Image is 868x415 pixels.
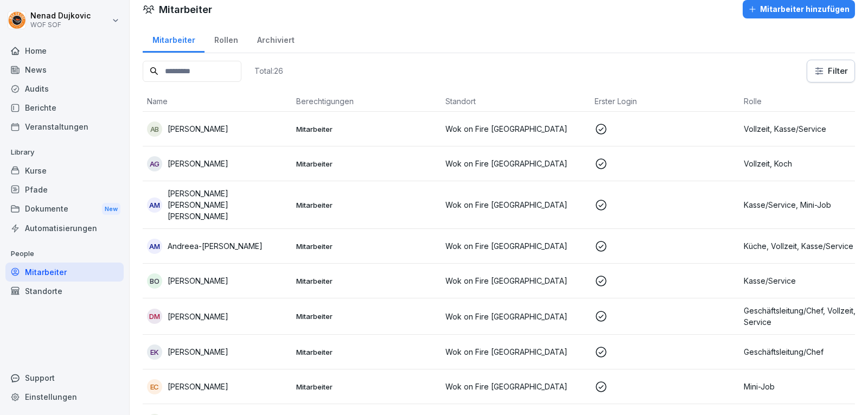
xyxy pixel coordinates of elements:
[296,276,437,286] p: Mitarbeiter
[296,311,437,321] p: Mitarbeiter
[5,199,124,219] div: Dokumente
[5,282,124,301] a: Standorte
[168,158,228,169] p: [PERSON_NAME]
[748,3,850,15] div: Mitarbeiter hinzufügen
[296,241,437,251] p: Mitarbeiter
[147,273,162,289] div: BO
[5,79,124,98] a: Audits
[147,239,162,254] div: AM
[445,199,586,210] p: Wok on Fire [GEOGRAPHIC_DATA]
[30,21,91,29] p: WOF SOF
[205,25,247,53] a: Rollen
[168,346,228,357] p: [PERSON_NAME]
[5,368,124,387] div: Support
[30,11,91,21] p: Nenad Dujkovic
[168,123,228,135] p: [PERSON_NAME]
[441,91,590,112] th: Standort
[5,161,124,180] a: Kurse
[5,245,124,263] p: People
[292,91,441,112] th: Berechtigungen
[168,275,228,286] p: [PERSON_NAME]
[102,203,120,215] div: New
[159,2,212,17] h1: Mitarbeiter
[445,158,586,169] p: Wok on Fire [GEOGRAPHIC_DATA]
[814,66,848,76] div: Filter
[296,200,437,210] p: Mitarbeiter
[5,144,124,161] p: Library
[5,263,124,282] a: Mitarbeiter
[147,379,162,394] div: EC
[168,188,288,222] p: [PERSON_NAME] [PERSON_NAME] [PERSON_NAME]
[590,91,739,112] th: Erster Login
[296,124,437,134] p: Mitarbeiter
[254,66,283,76] p: Total: 26
[147,309,162,324] div: DM
[5,387,124,406] a: Einstellungen
[296,382,437,392] p: Mitarbeiter
[445,240,586,252] p: Wok on Fire [GEOGRAPHIC_DATA]
[445,346,586,357] p: Wok on Fire [GEOGRAPHIC_DATA]
[5,41,124,60] a: Home
[147,122,162,137] div: AB
[445,381,586,392] p: Wok on Fire [GEOGRAPHIC_DATA]
[5,199,124,219] a: DokumenteNew
[445,123,586,135] p: Wok on Fire [GEOGRAPHIC_DATA]
[168,240,263,252] p: Andreea-[PERSON_NAME]
[147,344,162,360] div: EK
[147,197,162,213] div: AM
[445,275,586,286] p: Wok on Fire [GEOGRAPHIC_DATA]
[296,159,437,169] p: Mitarbeiter
[5,219,124,238] a: Automatisierungen
[247,25,304,53] a: Archiviert
[147,156,162,171] div: AG
[5,180,124,199] a: Pfade
[143,91,292,112] th: Name
[5,98,124,117] a: Berichte
[807,60,854,82] button: Filter
[5,60,124,79] a: News
[168,311,228,322] p: [PERSON_NAME]
[5,117,124,136] a: Veranstaltungen
[296,347,437,357] p: Mitarbeiter
[168,381,228,392] p: [PERSON_NAME]
[445,311,586,322] p: Wok on Fire [GEOGRAPHIC_DATA]
[143,25,205,53] a: Mitarbeiter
